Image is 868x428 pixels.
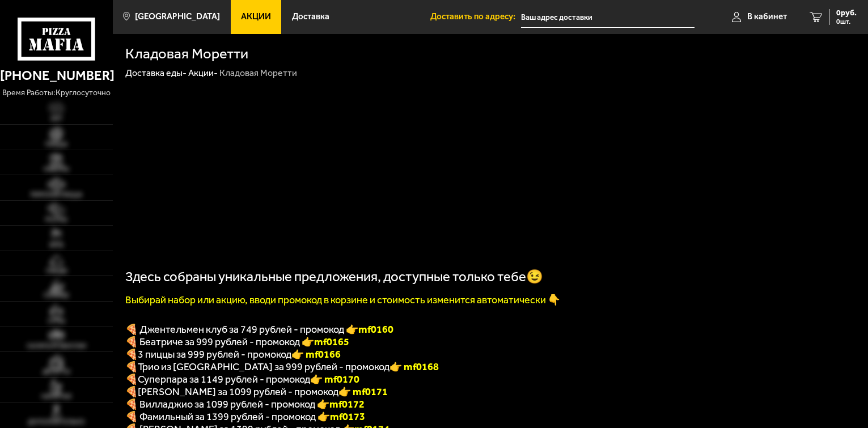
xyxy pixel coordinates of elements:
div: Кладовая Моретти [219,67,297,79]
span: [GEOGRAPHIC_DATA] [135,12,220,21]
span: 0 руб. [836,9,857,17]
span: Трио из [GEOGRAPHIC_DATA] за 999 рублей - промокод [138,361,389,373]
span: Доставить по адресу: [430,12,521,21]
font: 👉 mf0166 [291,348,341,361]
font: 🍕 [125,373,138,385]
font: Выбирай набор или акцию, вводи промокод в корзине и стоимость изменится автоматически 👇 [125,294,560,306]
b: mf0173 [330,410,365,423]
b: mf0172 [329,398,365,410]
span: 🍕 Беатриче за 999 рублей - промокод 👉 [125,336,349,348]
b: 🍕 [125,385,138,398]
a: Акции- [188,67,218,78]
a: Доставка еды- [125,67,187,78]
b: mf0160 [358,323,393,336]
span: В кабинет [747,12,787,21]
span: 🍕 Вилладжио за 1099 рублей - промокод 👉 [125,398,365,410]
span: Акции [241,12,271,21]
span: Суперпара за 1149 рублей - промокод [138,373,310,385]
b: 👉 mf0171 [338,385,388,398]
font: 🍕 [125,361,138,373]
h1: Кладовая Моретти [125,46,248,61]
span: [PERSON_NAME] за 1099 рублей - промокод [138,385,338,398]
span: 0 шт. [836,18,857,25]
span: 🍕 Фамильный за 1399 рублей - промокод 👉 [125,410,365,423]
span: 🍕 Джентельмен клуб за 749 рублей - промокод 👉 [125,323,393,336]
font: 🍕 [125,348,138,361]
font: 👉 mf0168 [389,361,439,373]
input: Ваш адрес доставки [521,7,695,28]
b: mf0165 [314,336,349,348]
font: 👉 mf0170 [310,373,359,385]
span: 3 пиццы за 999 рублей - промокод [138,348,291,361]
span: Доставка [292,12,329,21]
span: Здесь собраны уникальные предложения, доступные только тебе😉 [125,269,543,285]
